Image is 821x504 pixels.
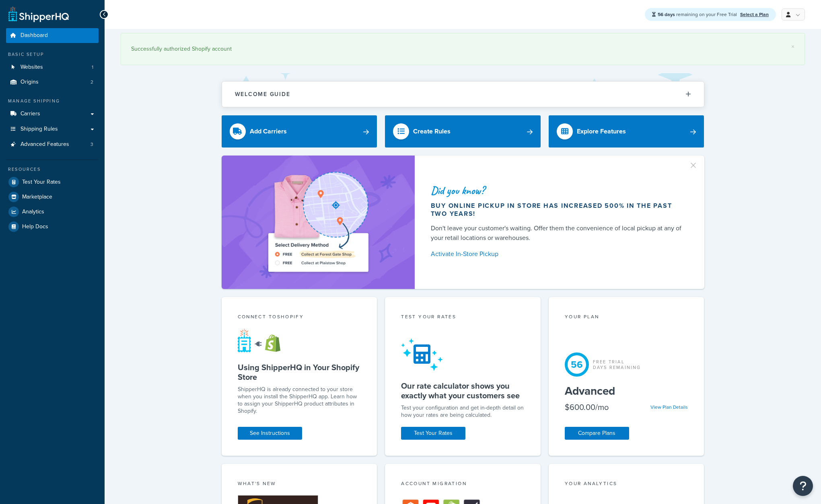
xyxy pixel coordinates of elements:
img: ad-shirt-map-b0359fc47e01cab431d101c4b569394f6a03f54285957d908178d52f29eb9668.png [245,168,391,277]
a: Test Your Rates [401,427,465,440]
a: See Instructions [238,427,302,440]
span: 2 [91,79,93,86]
div: Create Rules [413,126,451,137]
h5: Using ShipperHQ in Your Shopify Store [238,363,361,382]
a: Compare Plans [565,427,629,440]
span: 1 [92,64,93,71]
span: Dashboard [21,32,48,39]
span: 3 [91,141,93,148]
div: Test your configuration and get in-depth detail on how your rates are being calculated. [401,404,525,419]
div: Connect to Shopify [238,313,361,322]
span: Marketplace [22,194,52,201]
div: Add Carriers [250,126,287,137]
button: Welcome Guide [222,82,704,107]
a: Select a Plan [740,11,769,18]
h2: Welcome Guide [235,91,290,97]
div: Explore Features [577,126,626,137]
a: Shipping Rules [6,122,99,137]
button: Open Resource Center [793,476,813,496]
div: Resources [6,166,99,173]
a: Websites1 [6,60,99,75]
span: Carriers [21,111,40,117]
li: Origins [6,75,99,90]
a: Dashboard [6,28,99,43]
a: Create Rules [385,115,541,148]
div: Don't leave your customer's waiting. Offer them the convenience of local pickup at any of your re... [431,223,685,243]
span: Advanced Features [21,141,69,148]
div: Account Migration [401,480,525,489]
div: Your Analytics [565,480,688,489]
a: × [791,43,794,50]
a: Advanced Features3 [6,137,99,152]
div: Buy online pickup in store has increased 500% in the past two years! [431,202,685,218]
span: Analytics [22,209,44,215]
li: Advanced Features [6,137,99,152]
span: Origins [21,79,39,86]
span: Help Docs [22,223,48,230]
a: Help Docs [6,219,99,234]
div: Did you know? [431,185,685,196]
div: $600.00/mo [565,402,609,413]
span: Shipping Rules [21,126,58,133]
div: Manage Shipping [6,98,99,104]
div: What's New [238,480,361,489]
li: Websites [6,60,99,75]
div: Free Trial Days Remaining [593,359,641,370]
a: Origins2 [6,75,99,90]
h5: Advanced [565,385,688,397]
strong: 56 days [658,11,675,18]
a: Activate In-Store Pickup [431,248,685,260]
span: Websites [21,64,43,71]
a: Test Your Rates [6,175,99,189]
a: Carriers [6,107,99,121]
a: Add Carriers [222,115,377,148]
span: remaining on your Free Trial [658,11,738,18]
div: 56 [565,352,589,377]
p: ShipperHQ is already connected to your store when you install the ShipperHQ app. Learn how to ass... [238,386,361,415]
div: Basic Setup [6,51,99,58]
div: Successfully authorized Shopify account [131,43,794,55]
a: Analytics [6,205,99,219]
a: Explore Features [549,115,704,148]
span: Test Your Rates [22,179,61,186]
a: Marketplace [6,190,99,204]
img: connect-shq-shopify-9b9a8c5a.svg [238,328,288,352]
div: Your Plan [565,313,688,322]
div: Test your rates [401,313,525,322]
a: View Plan Details [650,404,688,411]
h5: Our rate calculator shows you exactly what your customers see [401,381,525,400]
